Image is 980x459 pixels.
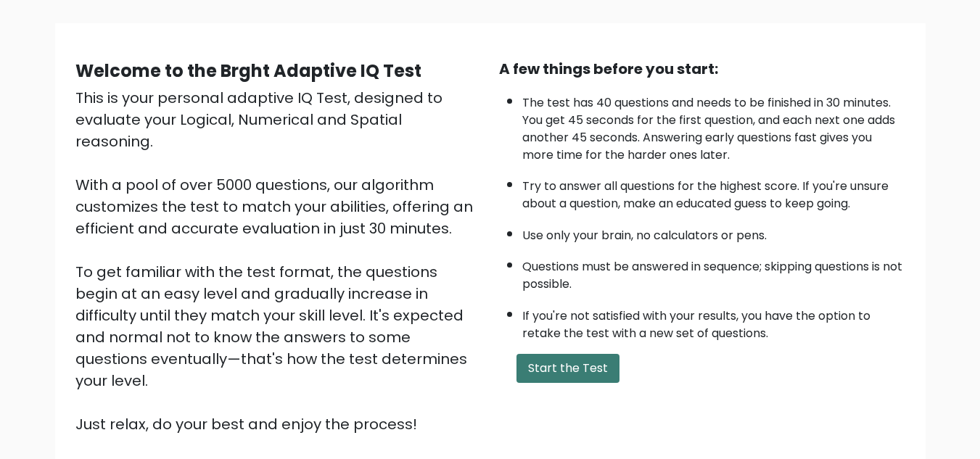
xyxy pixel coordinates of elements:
[522,87,905,164] li: The test has 40 questions and needs to be finished in 30 minutes. You get 45 seconds for the firs...
[516,354,619,383] button: Start the Test
[75,59,421,83] b: Welcome to the Brght Adaptive IQ Test
[522,300,905,342] li: If you're not satisfied with your results, you have the option to retake the test with a new set ...
[522,251,905,293] li: Questions must be answered in sequence; skipping questions is not possible.
[522,220,905,244] li: Use only your brain, no calculators or pens.
[499,58,905,80] div: A few things before you start:
[522,170,905,212] li: Try to answer all questions for the highest score. If you're unsure about a question, make an edu...
[75,87,482,435] div: This is your personal adaptive IQ Test, designed to evaluate your Logical, Numerical and Spatial ...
